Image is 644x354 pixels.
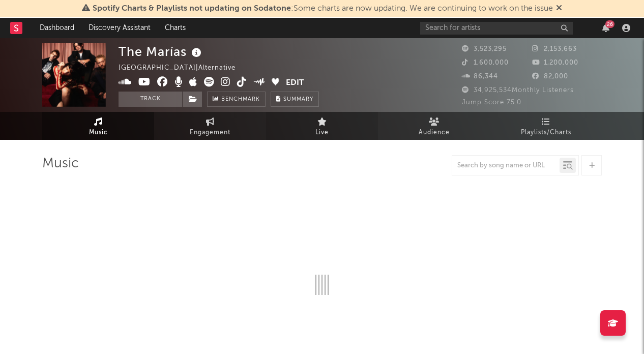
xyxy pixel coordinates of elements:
a: Benchmark [207,92,266,107]
button: Edit [286,77,304,90]
span: Jump Score: 75.0 [462,99,521,106]
span: 34,925,534 Monthly Listeners [462,87,574,94]
a: Dashboard [33,18,81,38]
span: Live [315,127,329,139]
span: Benchmark [221,94,260,106]
span: Summary [283,97,313,102]
a: Engagement [154,112,266,140]
a: Audience [378,112,490,140]
div: The Marías [119,43,204,60]
button: Track [119,92,182,107]
span: 1,200,000 [532,60,578,66]
a: Playlists/Charts [490,112,602,140]
button: Summary [271,92,319,107]
a: Charts [158,18,193,38]
div: 26 [605,20,614,28]
div: [GEOGRAPHIC_DATA] | Alternative [119,62,247,74]
span: 1,600,000 [462,60,509,66]
span: 3,523,295 [462,46,507,52]
span: Engagement [190,127,230,139]
a: Discovery Assistant [81,18,158,38]
span: : Some charts are now updating. We are continuing to work on the issue [93,5,553,13]
span: 82,000 [532,73,568,80]
span: 2,153,663 [532,46,577,52]
a: Music [42,112,154,140]
input: Search for artists [420,22,573,35]
span: Audience [419,127,450,139]
span: 86,344 [462,73,498,80]
input: Search by song name or URL [452,162,560,170]
button: 26 [602,24,609,32]
span: Spotify Charts & Playlists not updating on Sodatone [93,5,291,13]
span: Dismiss [556,5,562,13]
a: Live [266,112,378,140]
span: Music [89,127,108,139]
span: Playlists/Charts [521,127,571,139]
